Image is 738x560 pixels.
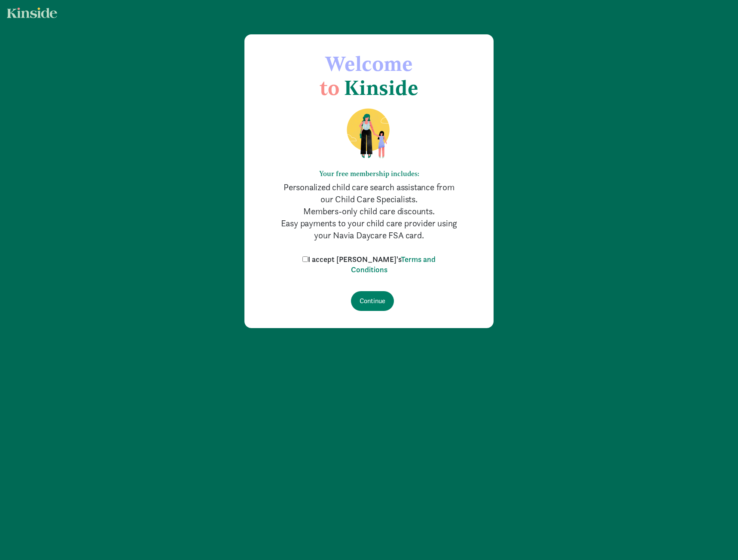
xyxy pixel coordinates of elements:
p: Personalized child care search assistance from our Child Care Specialists. [279,181,459,205]
img: light.svg [7,7,57,18]
p: Members-only child care discounts. [279,205,459,217]
p: Easy payments to your child care provider using your Navia Daycare FSA card. [279,217,459,241]
input: I accept [PERSON_NAME]'sTerms and Conditions [302,256,308,262]
span: to [320,75,339,100]
a: Terms and Conditions [351,254,436,274]
img: illustration-mom-daughter.png [336,108,402,159]
label: I accept [PERSON_NAME]'s [300,254,438,275]
span: Kinside [344,75,418,100]
span: Welcome [325,51,413,76]
input: Continue [351,291,394,311]
h6: Your free membership includes: [279,170,459,178]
